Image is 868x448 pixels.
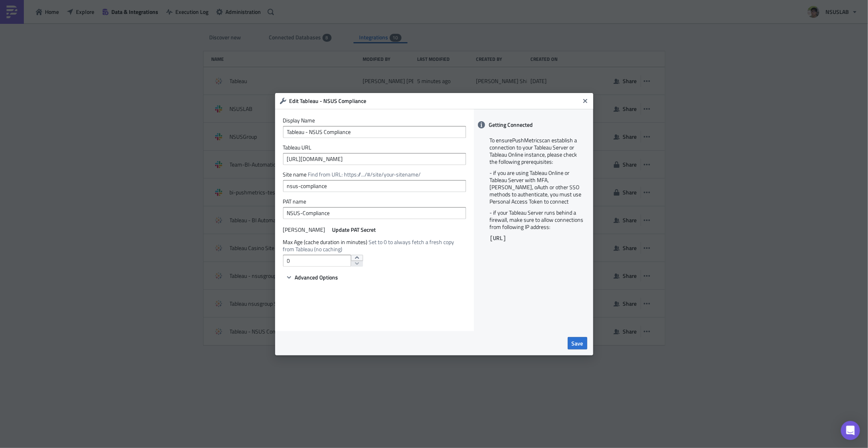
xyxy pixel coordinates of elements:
[283,153,466,165] input: https://tableau.domain.com
[579,95,591,107] button: Close
[289,97,579,105] h6: Edit Tableau - NSUS Compliance
[283,198,466,205] label: PAT name
[283,180,466,192] input: Tableau Site name
[474,117,593,133] div: Getting Connected
[841,421,860,440] div: Open Intercom Messenger
[330,225,379,235] button: Update PAT Secret
[568,337,587,349] button: Save
[332,225,376,234] span: Update PAT Secret
[490,137,585,165] p: To ensure PushMetrics can establish a connection to your Tableau Server or Tableau Online instanc...
[283,117,466,124] label: Display Name
[283,126,466,138] input: Give it a name
[308,170,421,178] span: Find from URL: https://.../#/site/your-sitename/
[351,255,363,261] button: increment
[283,226,326,233] label: [PERSON_NAME]
[283,255,351,267] input: Enter a number...
[490,235,507,242] code: [URL]
[490,209,585,231] p: - if your Tableau Server runs behind a firewall, make sure to allow connections from following IP...
[572,339,583,347] span: Save
[488,250,587,322] iframe: How To Connect Tableau with PushMetrics
[283,239,466,253] label: Max Age (cache duration in minutes)
[283,207,466,219] input: Personal Access Token Name
[283,273,341,282] button: Advanced Options
[283,238,454,253] span: Set to 0 to always fetch a fresh copy from Tableau (no caching)
[283,144,466,151] label: Tableau URL
[490,169,585,205] p: - if you are using Tableau Online or Tableau Server with MFA, [PERSON_NAME], oAuth or other SSO m...
[295,273,338,281] span: Advanced Options
[283,171,466,178] label: Site name
[351,260,363,267] button: decrement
